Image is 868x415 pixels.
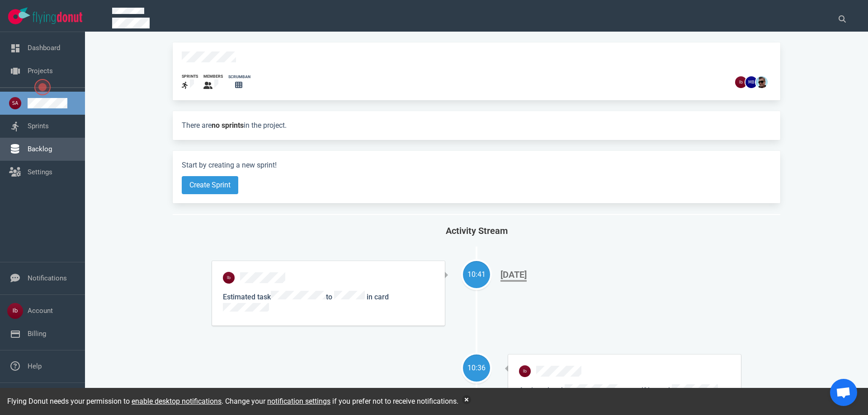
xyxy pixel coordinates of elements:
[267,397,330,406] a: notification settings
[646,386,718,395] span: in card
[745,76,757,88] img: 26
[28,362,42,370] a: Help
[830,379,857,406] div: Open de chat
[28,307,53,315] a: Account
[28,330,46,338] a: Billing
[182,74,198,91] a: sprints
[28,145,52,153] a: Backlog
[222,397,458,406] span: . Change your if you prefer not to receive notifications.
[28,274,67,282] a: Notifications
[28,44,60,52] a: Dashboard
[500,269,527,282] div: [DATE]
[223,291,434,315] p: Estimated task to
[756,76,768,88] img: 26
[7,397,222,406] span: Flying Donut needs your permission to
[34,79,51,95] button: Open the dialog
[519,384,730,396] p: Assigned task oneself
[228,74,250,80] div: scrumban
[463,363,490,373] div: 10:36
[182,176,238,194] button: Create Sprint
[182,120,771,131] p: There are in the project.
[28,67,53,75] a: Projects
[223,293,389,313] span: in card
[182,160,771,171] p: Start by creating a new sprint!
[28,122,49,130] a: Sprints
[463,269,490,280] div: 10:41
[203,74,223,79] div: members
[28,168,52,176] a: Settings
[446,225,508,236] span: Activity Stream
[519,365,531,377] img: 26
[182,74,198,79] div: sprints
[735,76,747,88] img: 26
[212,121,244,130] strong: no sprints
[203,74,223,91] a: members
[33,12,82,24] img: Flying Donut text logo
[223,272,235,284] img: 26
[132,397,222,406] a: enable desktop notifications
